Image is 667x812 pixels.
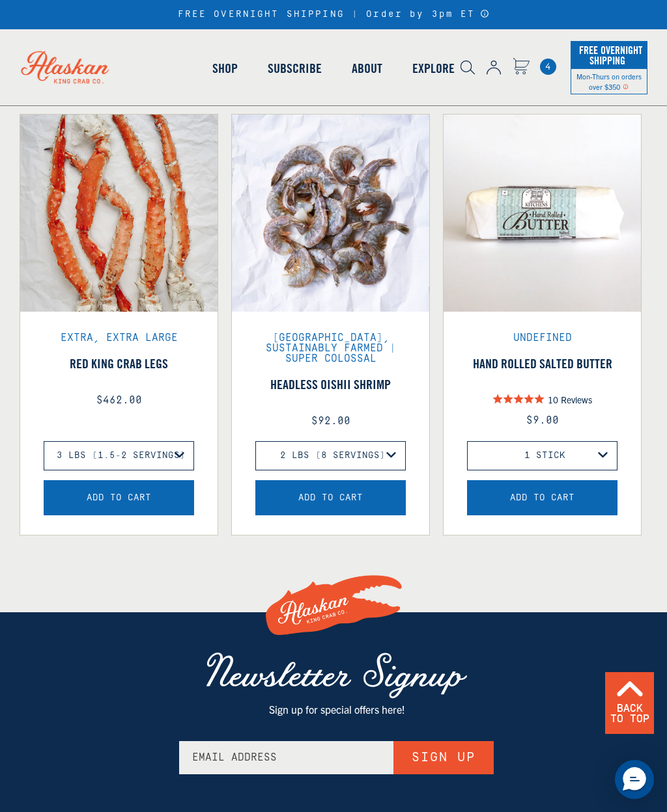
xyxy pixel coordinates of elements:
span: Add to Cart [298,493,363,503]
img: Red King Crab Legs [20,115,218,312]
div: Extra, Extra Large [40,332,198,343]
img: Raw U10 Oishii White Shrimp laying flat on white paper. [232,115,429,312]
select: variant of Headless Oishii Shrimp [255,441,406,470]
a: Cart [513,58,530,77]
div: Messenger Dummy Widget [615,760,654,799]
img: account [487,61,500,75]
input: Email Address [179,741,393,774]
a: About [337,31,397,105]
span: 10 [548,394,558,405]
img: Alaskan King Crab Co. logo [7,36,124,98]
button: Add the product, Hand Rolled Salted Butter to Cart [467,480,617,515]
div: FREE OVERNIGHT SHIPPING | Order by 3pm ET [178,9,490,20]
img: Hand Rolled Salted Butter [444,115,641,312]
a: Explore [397,31,470,105]
div: undefined [463,332,621,343]
a: Cart [540,59,556,75]
span: $92.00 [311,415,350,427]
span: 4 [540,59,556,75]
p: Sign up for special offers here! [257,701,416,718]
a: View Hand Rolled Salted Butter [473,356,612,387]
a: Shop [197,31,253,105]
div: product star rating [463,390,621,407]
div: [GEOGRAPHIC_DATA], Sustainably Farmed | Super Colossal [251,332,410,364]
span: Add to Cart [510,493,575,503]
img: Alaskan King Crab Co. Logo [262,560,405,652]
a: View Headless Oishii Shrimp [270,377,391,408]
select: variant of Hand Rolled Salted Butter [467,441,617,470]
img: Back to Top [616,681,644,697]
div: product [443,114,642,535]
button: Add the product, Headless Oishii Shrimp to Cart [255,480,406,515]
img: search [461,61,475,75]
div: product [231,114,430,535]
div: product [20,114,218,535]
span: Free Overnight Shipping [576,40,642,70]
span: Shipping Notice Icon [623,82,629,91]
button: Add the product, Red King Crab Legs to Cart [44,480,194,515]
a: Back To Top [605,672,654,733]
span: Mon-Thurs on orders over $350 [576,72,642,91]
select: variant of Red King Crab Legs [44,441,194,470]
span: $9.00 [526,414,559,426]
a: View Red King Crab Legs [70,356,168,387]
button: Sign Up [393,741,494,774]
a: Subscribe [253,31,337,105]
span: Back To Top [610,703,649,724]
span: Add to Cart [87,493,151,503]
span: Reviews [561,394,592,405]
span: $462.00 [96,394,142,406]
a: Announcement Bar Modal [480,9,490,18]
